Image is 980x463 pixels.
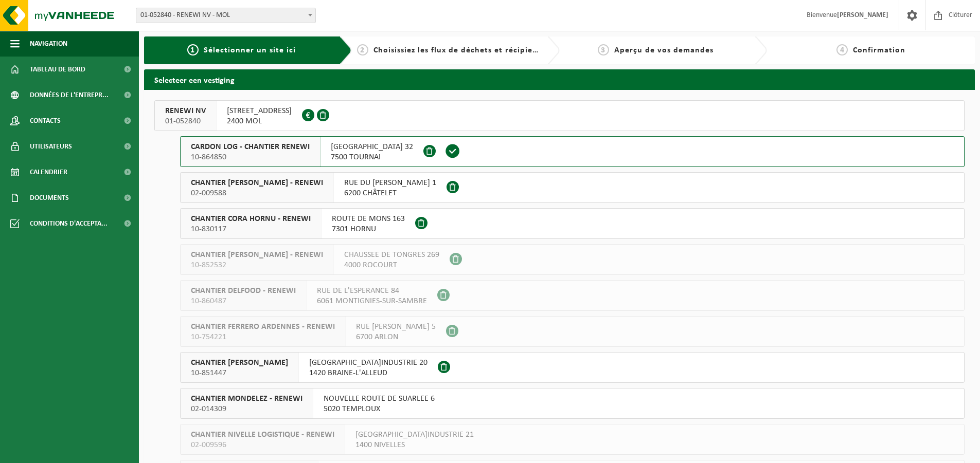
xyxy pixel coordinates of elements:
span: CHANTIER CORA HORNU - RENEWI [191,214,311,224]
span: CHANTIER [PERSON_NAME] - RENEWI [191,178,323,188]
button: CHANTIER [PERSON_NAME] 10-851447 [GEOGRAPHIC_DATA]INDUSTRIE 201420 BRAINE-L'ALLEUD [180,352,965,383]
span: [GEOGRAPHIC_DATA]INDUSTRIE 20 [309,358,427,368]
span: [GEOGRAPHIC_DATA] 32 [331,142,413,152]
strong: [PERSON_NAME] [837,11,888,19]
span: Utilisateurs [30,134,72,159]
span: 2 [357,44,368,55]
span: CHANTIER NIVELLE LOGISTIQUE - RENEWI [191,430,334,440]
span: CHANTIER [PERSON_NAME] [191,358,288,368]
span: Aperçu de vos demandes [614,46,714,54]
span: 7500 TOURNAI [331,152,413,162]
button: CHANTIER MONDELEZ - RENEWI 02-014309 NOUVELLE ROUTE DE SUARLEE 65020 TEMPLOUX [180,388,965,419]
span: Navigation [30,31,67,57]
span: [STREET_ADDRESS] [227,106,292,116]
span: Tableau de bord [30,57,85,82]
span: Choisissiez les flux de déchets et récipients [373,46,545,54]
span: [GEOGRAPHIC_DATA]INDUSTRIE 21 [355,430,474,440]
span: 6200 CHÂTELET [344,188,436,198]
span: Contacts [30,108,61,134]
span: Confirmation [853,46,905,54]
span: 10-851447 [191,368,288,378]
span: 1 [187,44,199,55]
span: RUE [PERSON_NAME] 5 [356,322,436,332]
button: RENEWI NV 01-052840 [STREET_ADDRESS]2400 MOL [154,100,965,131]
span: RUE DU [PERSON_NAME] 1 [344,178,436,188]
span: 6700 ARLON [356,332,436,342]
span: Sélectionner un site ici [204,46,296,54]
span: Conditions d'accepta... [30,211,108,236]
span: CHANTIER MONDELEZ - RENEWI [191,394,302,404]
button: CHANTIER [PERSON_NAME] - RENEWI 02-009588 RUE DU [PERSON_NAME] 16200 CHÂTELET [180,172,965,203]
span: 10-864850 [191,152,310,162]
span: RENEWI NV [165,106,206,116]
span: 01-052840 - RENEWI NV - MOL [136,8,316,23]
span: 1420 BRAINE-L'ALLEUD [309,368,427,378]
span: ROUTE DE MONS 163 [332,214,405,224]
button: CHANTIER CORA HORNU - RENEWI 10-830117 ROUTE DE MONS 1637301 HORNU [180,208,965,239]
span: 10-852532 [191,260,323,270]
span: 6061 MONTIGNIES-SUR-SAMBRE [317,296,427,306]
span: CHANTIER FERRERO ARDENNES - RENEWI [191,322,335,332]
span: 7301 HORNU [332,224,405,234]
span: 10-754221 [191,332,335,342]
span: 4000 ROCOURT [344,260,439,270]
span: 3 [598,44,609,55]
span: NOUVELLE ROUTE DE SUARLEE 6 [324,394,435,404]
h2: Selecteer een vestiging [144,69,975,89]
span: 02-009596 [191,440,334,450]
button: CARDON LOG - CHANTIER RENEWI 10-864850 [GEOGRAPHIC_DATA] 327500 TOURNAI [180,136,965,167]
span: 10-830117 [191,224,311,234]
span: Documents [30,185,69,211]
span: CARDON LOG - CHANTIER RENEWI [191,142,310,152]
span: 2400 MOL [227,116,292,126]
span: 1400 NIVELLES [355,440,474,450]
span: CHANTIER [PERSON_NAME] - RENEWI [191,250,323,260]
span: 10-860487 [191,296,296,306]
span: 01-052840 [165,116,206,126]
span: 02-014309 [191,404,302,414]
span: CHAUSSEE DE TONGRES 269 [344,250,439,260]
span: 4 [836,44,848,55]
span: 02-009588 [191,188,323,198]
span: Données de l'entrepr... [30,82,109,108]
span: Calendrier [30,159,67,185]
span: 01-052840 - RENEWI NV - MOL [136,8,315,23]
span: RUE DE L'ESPERANCE 84 [317,286,427,296]
span: CHANTIER DELFOOD - RENEWI [191,286,296,296]
span: 5020 TEMPLOUX [324,404,435,414]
